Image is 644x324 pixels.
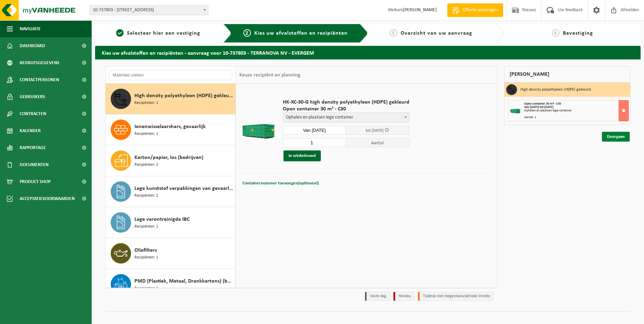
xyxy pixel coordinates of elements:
button: Ionenwisselaarshars, gevaarlijk Recipiënten: 1 [106,114,236,145]
span: Overzicht van uw aanvraag [401,31,472,36]
span: Navigatie [20,20,41,37]
span: 1 [116,29,124,37]
span: 10-737803 - TERRANOVA NV - 9940 EVERGEM, GIPSWEG 6 [90,5,208,15]
span: Open container 30 m³ - C30 [524,102,561,106]
span: 4 [552,29,559,37]
button: In winkelmand [283,150,321,161]
span: Open container 30 m³ - C30 [283,106,409,112]
li: Holiday [393,292,415,301]
span: Recipiënten: 1 [134,285,158,292]
span: Bevestiging [563,31,593,36]
a: Doorgaan [602,132,630,142]
span: Aantal [346,138,409,147]
span: Karton/papier, los (bedrijven) [134,154,203,162]
button: Karton/papier, los (bedrijven) Recipiënten: 2 [106,145,236,176]
span: Acceptatievoorwaarden [20,190,75,207]
span: 2 [243,29,251,37]
button: Oliefilters Recipiënten: 1 [106,238,236,269]
button: Lege kunststof verpakkingen van gevaarlijke stoffen Recipiënten: 2 [106,176,236,207]
span: Ophalen en plaatsen lege container [283,113,409,122]
span: Bedrijfsgegevens [20,54,59,71]
span: Gebruikers [20,88,45,105]
button: High density polyethyleen (HDPE) gekleurd Recipiënten: 1 [106,84,236,114]
span: Contactpersonen [20,71,59,88]
span: tot [DATE] [366,128,384,133]
span: Lege kunststof verpakkingen van gevaarlijke stoffen [134,184,234,193]
span: Kies uw afvalstoffen en recipiënten [254,31,348,36]
h3: High density polyethyleen (HDPE) gekleurd [520,84,591,95]
button: Lege verontreinigde IBC Recipiënten: 1 [106,207,236,238]
span: Dashboard [20,37,45,54]
h2: Kies uw afvalstoffen en recipiënten - aanvraag voor 10-737803 - TERRANOVA NV - EVERGEM [95,46,641,59]
span: Recipiënten: 1 [134,100,158,106]
strong: [PERSON_NAME] [403,7,437,13]
span: Recipiënten: 2 [134,162,158,168]
span: PMD (Plastiek, Metaal, Drankkartons) (bedrijven) [134,277,234,285]
span: Lege verontreinigde IBC [134,215,189,223]
span: Ophalen en plaatsen lege container [283,112,409,123]
div: [PERSON_NAME] [504,66,630,83]
span: Oliefilters [134,246,157,254]
span: 10-737803 - TERRANOVA NV - 9940 EVERGEM, GIPSWEG 6 [90,5,208,15]
input: Selecteer datum [283,126,346,134]
span: Recipiënten: 1 [134,131,158,137]
span: High density polyethyleen (HDPE) gekleurd [134,92,234,100]
li: Vaste dag [365,292,390,301]
button: PMD (Plastiek, Metaal, Drankkartons) (bedrijven) Recipiënten: 1 [106,269,236,300]
div: Aantal: 1 [524,116,628,119]
span: HK-XC-30-G high density polyethyleen (HDPE) gekleurd [283,99,409,106]
span: Offerte aanvragen [461,7,500,14]
span: Rapportage [20,139,46,156]
span: Selecteer hier een vestiging [127,31,200,36]
input: Materiaal zoeken [109,70,232,80]
li: Tijdelijk niet toegestaan/période limitée [418,292,494,301]
div: Keuze recipiënt en planning [236,67,304,84]
span: Contracten [20,105,46,122]
span: Ionenwisselaarshars, gevaarlijk [134,123,206,131]
div: Ophalen en plaatsen lege container [524,109,628,112]
a: 1Selecteer hier een vestiging [98,29,218,37]
span: Product Shop [20,173,51,190]
strong: Van [DATE] tot [DATE] [524,105,553,109]
span: Containernummer toevoegen(optioneel) [242,181,319,185]
span: Kalender [20,122,41,139]
span: Recipiënten: 2 [134,193,158,199]
span: Recipiënten: 1 [134,254,158,261]
span: 3 [390,29,397,37]
span: Documenten [20,156,49,173]
span: Recipiënten: 1 [134,223,158,230]
a: Offerte aanvragen [447,3,503,17]
button: Containernummer toevoegen(optioneel) [242,179,319,188]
